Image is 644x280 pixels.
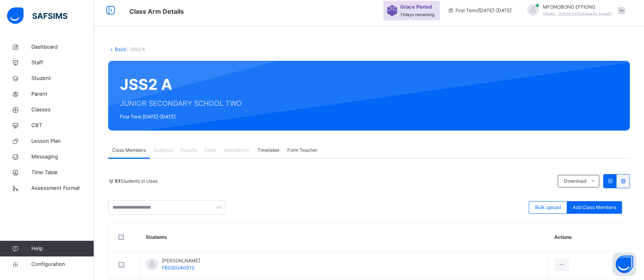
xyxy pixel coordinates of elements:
[224,147,250,154] span: Attendance
[400,12,434,17] span: 13 days remaining
[31,137,94,145] span: Lesson Plan
[115,178,158,185] span: Students in class
[115,178,120,184] b: 51
[564,178,586,185] span: Download
[31,169,94,176] span: Time Table
[154,147,173,154] span: Subjects
[535,204,561,211] span: Bulk upload
[258,147,279,154] span: Timetable
[7,7,67,24] img: safsims
[400,3,432,11] span: Grace Period
[387,5,397,16] img: sticker-purple.71386a28dfed39d6af7621340158ba97.svg
[31,43,94,51] span: Dashboard
[162,257,200,264] span: [PERSON_NAME]
[140,223,549,252] th: Students
[543,4,612,11] span: MFONOBONG EFFIONG
[287,147,317,154] span: Form Teacher
[31,90,94,98] span: Parent
[31,122,94,129] span: CBT
[31,75,94,82] span: Student
[31,59,94,67] span: Staff
[31,260,94,268] span: Configuration
[543,12,612,16] span: [EMAIL_ADDRESS][DOMAIN_NAME]
[573,204,616,211] span: Add Class Members
[31,245,94,253] span: Help
[31,184,94,192] span: Assessment Format
[162,265,194,271] span: FBSS0240012
[112,147,146,154] span: Class Members
[613,253,636,276] button: Open asap
[448,7,512,14] span: session/term information
[126,46,145,52] span: / JSS2 A
[205,147,216,154] span: Skills
[129,7,184,15] span: Class Arm Details
[181,147,197,154] span: Results
[519,4,629,18] div: MFONOBONGEFFIONG
[548,223,629,252] th: Actions
[31,153,94,161] span: Messaging
[115,46,126,52] a: Back
[31,106,94,114] span: Classes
